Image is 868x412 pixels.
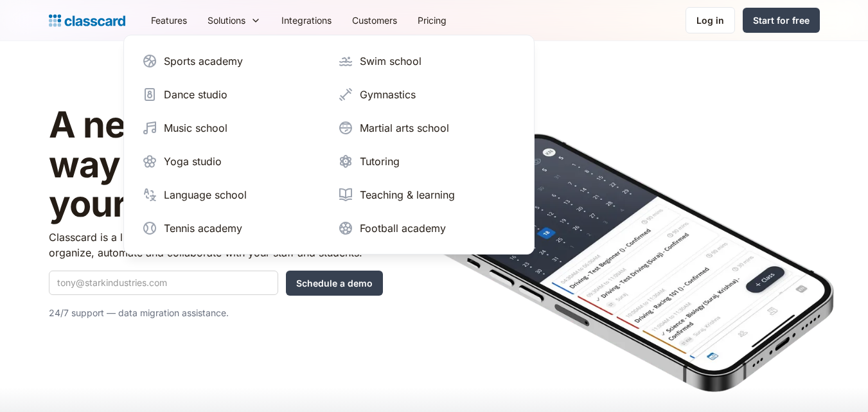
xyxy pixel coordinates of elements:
[137,148,325,174] a: Yoga studio
[164,87,227,102] div: Dance studio
[333,48,521,74] a: Swim school
[137,215,325,241] a: Tennis academy
[333,215,521,241] a: Football academy
[49,305,383,321] p: 24/7 support — data migration assistance.
[407,6,457,35] a: Pricing
[743,8,820,33] a: Start for free
[49,271,383,296] form: Quick Demo Form
[123,35,535,255] nav: Solutions
[164,53,243,69] div: Sports academy
[137,48,325,74] a: Sports academy
[360,220,446,236] div: Football academy
[333,148,521,174] a: Tutoring
[49,271,278,295] input: tony@starkindustries.com
[164,154,222,169] div: Yoga studio
[333,182,521,208] a: Teaching & learning
[360,53,421,69] div: Swim school
[360,154,400,169] div: Tutoring
[360,187,455,202] div: Teaching & learning
[286,271,383,296] input: Schedule a demo
[208,13,245,27] div: Solutions
[164,220,242,236] div: Tennis academy
[686,7,735,33] a: Log in
[360,120,449,136] div: Martial arts school
[271,6,342,35] a: Integrations
[164,120,227,136] div: Music school
[49,12,125,30] a: home
[333,82,521,107] a: Gymnastics
[137,82,325,107] a: Dance studio
[49,229,383,260] p: Classcard is a lightweight replacement for your spreadsheets to organize, automate and collaborat...
[137,115,325,141] a: Music school
[164,187,247,202] div: Language school
[137,182,325,208] a: Language school
[696,13,724,27] div: Log in
[360,87,416,102] div: Gymnastics
[49,105,383,224] h1: A new, intelligent way to manage your students
[753,13,810,27] div: Start for free
[141,6,197,35] a: Features
[342,6,407,35] a: Customers
[333,115,521,141] a: Martial arts school
[197,6,271,35] div: Solutions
